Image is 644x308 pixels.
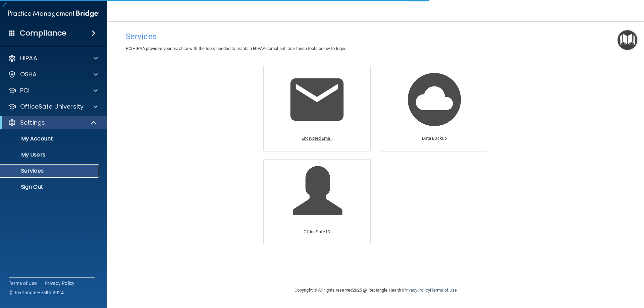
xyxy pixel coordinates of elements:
span: PCIHIPAA provides your practice with the tools needed to mantain HIPAA compliant. Use these tools... [126,46,346,51]
a: Encrypted Email Encrypted Email [263,66,371,151]
h4: Compliance [20,28,66,38]
a: Terms of Use [9,280,37,287]
p: Encrypted Email [302,134,332,142]
h4: Services [126,32,626,41]
img: Data Backup [402,68,466,131]
p: Services [4,168,96,174]
a: HIPAA [8,54,98,62]
p: Sign Out [4,184,96,190]
a: Settings [8,119,97,127]
img: PMB logo [8,7,99,20]
a: OfficeSafe University [8,103,98,111]
button: Open Resource Center [618,30,637,50]
p: Settings [20,119,45,127]
p: My Account [4,135,96,142]
p: Data Backup [422,134,447,142]
a: Privacy Policy [45,280,75,287]
div: Copyright © All rights reserved 2025 @ Rectangle Health | | [253,280,498,301]
p: HIPAA [20,54,37,62]
p: PCI [20,86,30,95]
a: Terms of Use [431,288,457,293]
p: OSHA [20,70,37,78]
p: My Users [4,151,96,158]
p: OfficeSafe ID [304,228,330,236]
a: OSHA [8,70,98,78]
a: PCI [8,86,98,95]
span: Ⓒ Rectangle Health 2024 [9,289,64,296]
a: Data Backup Data Backup [381,66,488,151]
a: OfficeSafe ID [263,159,371,245]
img: Encrypted Email [285,68,349,131]
a: Privacy Policy [403,288,430,293]
p: OfficeSafe University [20,103,84,111]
